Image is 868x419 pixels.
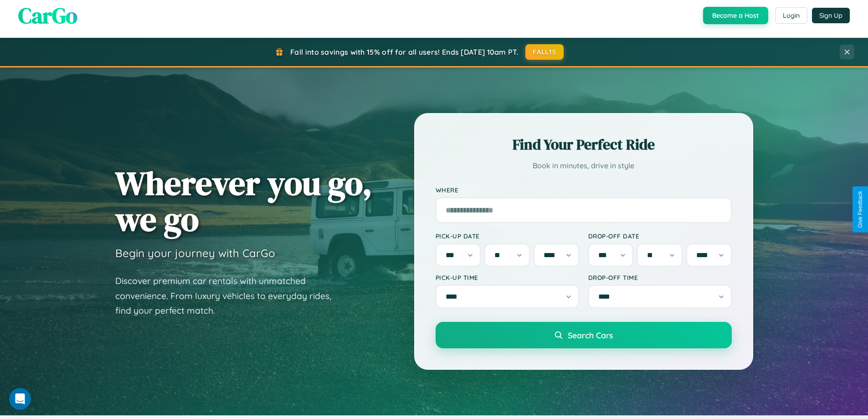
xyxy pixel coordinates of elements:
p: Discover premium car rentals with unmatched convenience. From luxury vehicles to everyday rides, ... [115,274,343,318]
label: Pick-up Date [436,232,579,240]
button: Search Cars [436,322,732,348]
span: CarGo [18,0,77,31]
label: Drop-off Date [588,232,732,240]
h1: Wherever you go, we go [115,165,372,237]
h2: Find Your Perfect Ride [436,134,732,155]
iframe: Intercom live chat [9,388,31,410]
div: Give Feedback [857,191,863,228]
p: Book in minutes, drive in style [436,159,732,172]
label: Pick-up Time [436,274,579,281]
label: Drop-off Time [588,274,732,281]
label: Where [436,186,732,194]
span: Search Cars [568,330,613,340]
span: Fall into savings with 15% off for all users! Ends [DATE] 10am PT. [290,47,519,57]
button: FALL15 [525,44,564,60]
button: Sign Up [812,8,850,23]
h3: Begin your journey with CarGo [115,246,275,260]
button: Become a Host [703,7,768,24]
button: Login [775,7,807,24]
